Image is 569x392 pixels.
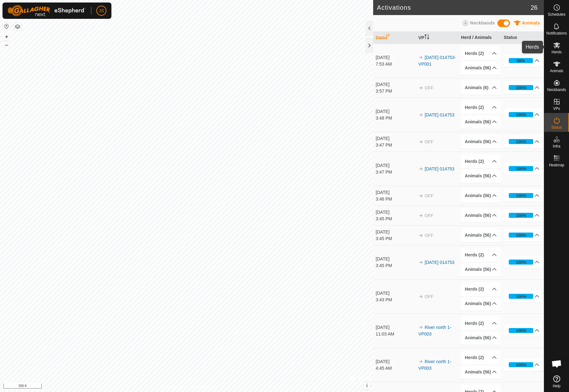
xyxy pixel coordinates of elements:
[553,384,561,388] span: Help
[363,382,370,389] button: i
[547,88,566,92] span: Neckbands
[516,85,526,91] div: 100%
[548,13,565,16] span: Schedules
[418,213,423,218] img: arrow
[425,233,433,238] span: OFF
[418,359,451,371] a: River north 1-VP003
[376,297,415,303] div: 3:43 PM
[461,282,501,296] p-accordion-header: Herds (2)
[418,85,423,90] img: arrow
[516,362,526,368] div: 100%
[418,325,451,336] a: River north 1-VP003
[461,169,501,183] p-accordion-header: Animals (56)
[376,262,415,269] div: 3:45 PM
[546,31,567,35] span: Notifications
[418,233,423,238] img: arrow
[516,112,526,118] div: 100%
[516,166,526,172] div: 100%
[504,189,543,202] p-accordion-header: 100%
[550,69,563,73] span: Animals
[376,365,415,372] div: 4:45 AM
[3,41,10,49] button: –
[376,142,415,148] div: 3:47 PM
[425,166,454,171] a: [DATE] 014753
[376,324,415,331] div: [DATE]
[470,20,495,25] span: Neckbands
[553,107,560,110] span: VPs
[509,294,533,299] div: 100%
[366,383,368,388] span: i
[376,135,415,142] div: [DATE]
[461,208,501,223] p-accordion-header: Animals (56)
[531,3,538,12] span: 26
[425,213,433,218] span: OFF
[461,135,501,149] p-accordion-header: Animals (56)
[461,81,501,95] p-accordion-header: Animals (6)
[418,294,423,299] img: arrow
[459,32,501,44] th: Herd / Animals
[461,316,501,330] p-accordion-header: Herds (2)
[377,4,531,11] h2: Activations
[504,81,543,94] p-accordion-header: 100%
[14,23,21,30] button: Map Layers
[425,193,433,198] span: OFF
[376,196,415,202] div: 3:46 PM
[376,235,415,242] div: 3:45 PM
[8,5,86,16] img: Gallagher Logo
[504,229,543,241] p-accordion-header: 100%
[418,166,423,171] img: arrow
[162,384,185,389] a: Privacy Policy
[461,262,501,277] p-accordion-header: Animals (56)
[418,193,423,198] img: arrow
[385,35,390,40] p-sorticon: Activate to sort
[461,297,501,311] p-accordion-header: Animals (56)
[461,100,501,115] p-accordion-header: Herds (2)
[516,259,526,265] div: 100%
[509,85,533,90] div: 100%
[516,193,526,199] div: 100%
[3,23,10,30] button: Reset Map
[3,33,10,40] button: +
[418,359,423,364] img: arrow
[376,108,415,115] div: [DATE]
[504,135,543,148] p-accordion-header: 100%
[509,362,533,367] div: 100%
[425,260,454,265] a: [DATE] 014753
[516,293,526,299] div: 100%
[522,20,540,25] span: Animals
[504,108,543,121] p-accordion-header: 100%
[509,193,533,198] div: 100%
[461,46,501,61] p-accordion-header: Herds (2)
[425,85,433,90] span: OFF
[376,216,415,222] div: 3:45 PM
[376,169,415,175] div: 3:47 PM
[517,58,525,64] div: 98%
[418,55,456,67] a: [DATE] 014753-VP001
[376,54,415,61] div: [DATE]
[504,162,543,175] p-accordion-header: 100%
[376,229,415,235] div: [DATE]
[376,290,415,297] div: [DATE]
[461,154,501,169] p-accordion-header: Herds (2)
[509,58,533,63] div: 98%
[551,50,561,54] span: Herds
[461,61,501,75] p-accordion-header: Animals (56)
[509,213,533,218] div: 100%
[461,189,501,203] p-accordion-header: Animals (56)
[504,209,543,222] p-accordion-header: 100%
[425,294,433,299] span: OFF
[461,351,501,365] p-accordion-header: Herds (2)
[516,328,526,334] div: 100%
[425,112,454,117] a: [DATE] 014753
[418,55,423,60] img: arrow
[376,81,415,88] div: [DATE]
[547,354,566,373] a: Open chat
[516,212,526,218] div: 100%
[418,139,423,144] img: arrow
[509,328,533,333] div: 100%
[418,260,423,265] img: arrow
[504,54,543,67] p-accordion-header: 98%
[549,163,564,167] span: Heatmap
[376,115,415,121] div: 3:48 PM
[509,260,533,265] div: 100%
